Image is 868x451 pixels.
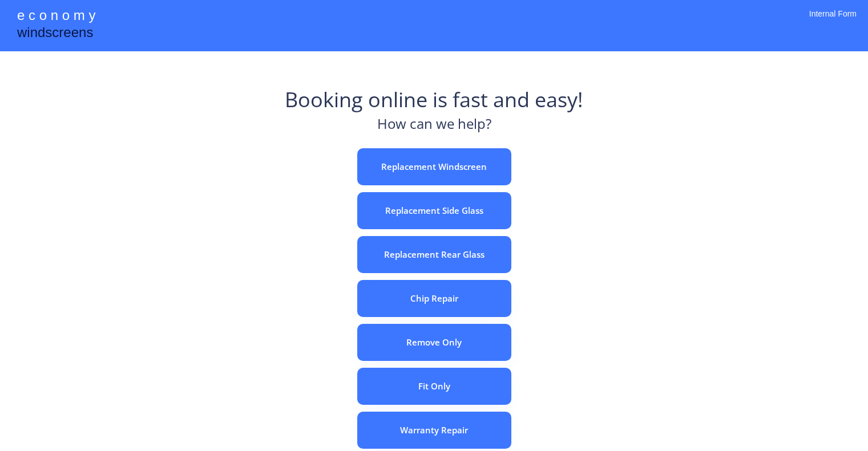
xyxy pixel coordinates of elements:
button: Replacement Side Glass [357,192,511,229]
button: Chip Repair [357,280,511,317]
button: Remove Only [357,324,511,361]
button: Warranty Repair [357,412,511,449]
div: e c o n o m y [17,6,95,27]
div: Internal Form [809,9,857,34]
div: How can we help? [377,114,491,140]
div: windscreens [17,23,93,45]
button: Replacement Rear Glass [357,236,511,273]
button: Replacement Windscreen [357,148,511,185]
div: Booking online is fast and easy! [285,86,583,114]
button: Fit Only [357,368,511,405]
